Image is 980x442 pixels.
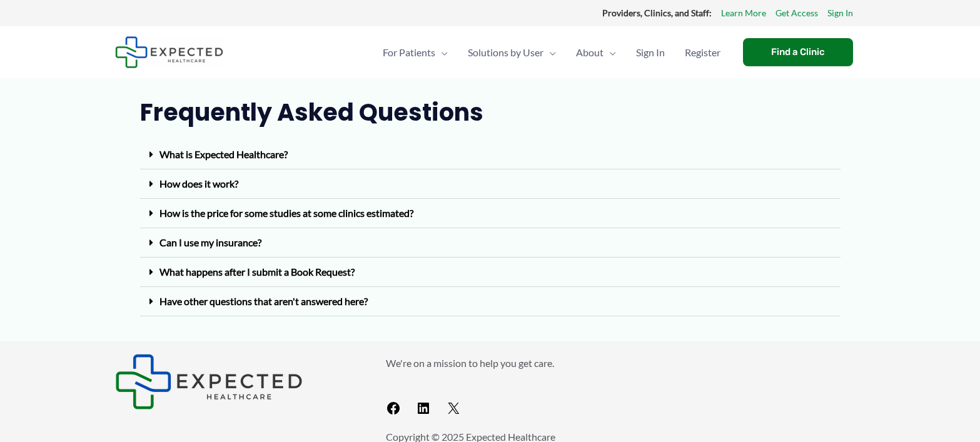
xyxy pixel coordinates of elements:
[140,199,841,228] div: How is the price for some studies at some clinics estimated?
[159,236,261,248] a: Can I use my insurance?
[383,31,435,74] span: For Patients
[115,354,303,409] img: Expected Healthcare Logo - side, dark font, small
[626,31,675,74] a: Sign In
[743,38,853,66] a: Find a Clinic
[373,31,458,74] a: For PatientsMenu Toggle
[386,354,866,373] p: We're on a mission to help you get care.
[685,31,720,74] span: Register
[115,354,355,409] aside: Footer Widget 1
[435,31,448,74] span: Menu Toggle
[636,31,665,74] span: Sign In
[159,266,355,278] a: What happens after I submit a Book Request?
[159,148,288,160] a: What is Expected Healthcare?
[458,31,566,74] a: Solutions by UserMenu Toggle
[602,8,712,18] strong: Providers, Clinics, and Staff:
[576,31,604,74] span: About
[468,31,543,74] span: Solutions by User
[159,178,238,189] a: How does it work?
[827,5,853,21] a: Sign In
[543,31,556,74] span: Menu Toggle
[675,31,730,74] a: Register
[775,5,818,21] a: Get Access
[159,295,368,307] a: Have other questions that aren't answered here?
[140,169,841,199] div: How does it work?
[140,258,841,287] div: What happens after I submit a Book Request?
[159,207,413,219] a: How is the price for some studies at some clinics estimated?
[140,97,841,128] h2: Frequently Asked Questions
[721,5,766,21] a: Learn More
[140,228,841,258] div: Can I use my insurance?
[604,31,616,74] span: Menu Toggle
[386,354,866,421] aside: Footer Widget 2
[115,36,223,68] img: Expected Healthcare Logo - side, dark font, small
[373,31,730,74] nav: Primary Site Navigation
[140,140,841,169] div: What is Expected Healthcare?
[140,287,841,316] div: Have other questions that aren't answered here?
[566,31,626,74] a: AboutMenu Toggle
